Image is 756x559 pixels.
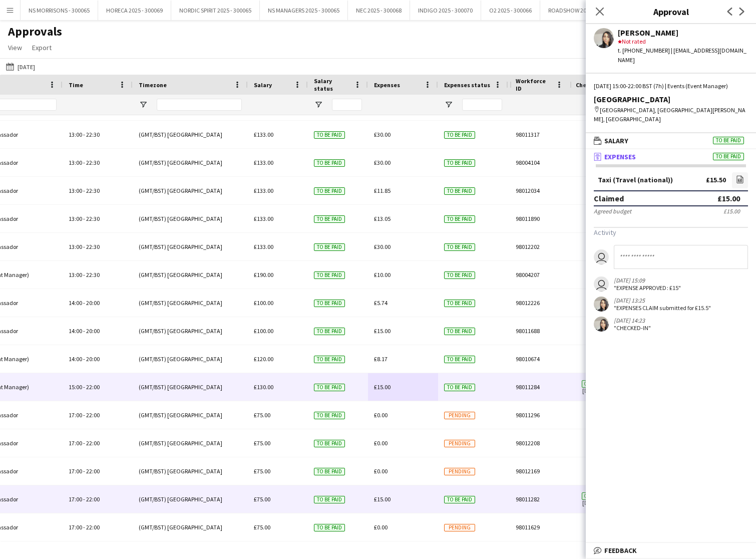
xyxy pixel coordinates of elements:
[133,233,248,260] div: (GMT/BST) [GEOGRAPHIC_DATA]
[348,1,410,20] button: NEC 2025 - 300068
[86,495,100,503] span: 22:00
[254,327,273,335] span: £100.00
[713,153,744,160] span: To be paid
[510,205,570,232] div: 98011890
[314,412,345,419] span: To be paid
[582,380,615,388] span: Checked-in
[510,373,570,401] div: 98011284
[133,149,248,176] div: (GMT/BST) [GEOGRAPHIC_DATA]
[576,81,600,89] span: Check-In
[374,411,388,419] span: £0.00
[83,271,85,278] span: -
[254,81,272,89] span: Salary
[374,215,391,222] span: £13.05
[444,384,475,391] span: To be paid
[69,187,82,194] span: 13:00
[481,1,540,20] button: O2 2025 - 300066
[614,276,681,284] div: [DATE] 15:09
[83,243,85,250] span: -
[86,467,100,475] span: 22:00
[69,411,82,419] span: 17:00
[28,41,56,54] a: Export
[444,468,475,475] span: Pending
[83,467,85,475] span: -
[614,284,681,292] div: "EXPENSE APPROVED: £15"
[510,317,570,345] div: 98011688
[86,383,100,391] span: 22:00
[510,345,570,373] div: 98010674
[444,131,475,139] span: To be paid
[86,327,100,335] span: 20:00
[314,328,345,335] span: To be paid
[133,485,248,513] div: (GMT/BST) [GEOGRAPHIC_DATA]
[332,99,362,111] input: Salary status Filter Input
[374,243,391,250] span: £30.00
[374,81,400,89] span: Expenses
[444,215,475,223] span: To be paid
[374,131,391,138] span: £30.00
[510,261,570,289] div: 98004207
[713,137,744,144] span: To be paid
[83,327,85,335] span: -
[133,317,248,345] div: (GMT/BST) [GEOGRAPHIC_DATA]
[374,467,388,475] span: £0.00
[462,99,502,111] input: Expenses status Filter Input
[86,411,100,419] span: 22:00
[576,373,621,401] span: [DATE] 14:23
[314,131,345,139] span: To be paid
[510,233,570,260] div: 98012202
[510,149,570,176] div: 98004104
[83,215,85,222] span: -
[594,276,609,292] app-user-avatar: Closer Payroll
[510,485,570,513] div: 98011282
[444,440,475,447] span: Pending
[374,355,388,363] span: £8.17
[604,546,637,555] span: Feedback
[83,187,85,194] span: -
[4,61,37,73] button: [DATE]
[69,383,82,391] span: 15:00
[586,5,756,18] h3: Approval
[133,177,248,204] div: (GMT/BST) [GEOGRAPHIC_DATA]
[510,177,570,204] div: 98012034
[69,523,82,531] span: 17:00
[139,100,148,109] button: Open Filter Menu
[374,271,391,278] span: £10.00
[86,187,100,194] span: 22:30
[254,523,270,531] span: £75.00
[374,299,388,307] span: £5.74
[374,523,388,531] span: £0.00
[586,164,756,345] div: ExpensesTo be paid
[444,412,475,419] span: Pending
[69,243,82,250] span: 13:00
[314,77,350,92] span: Salary status
[594,317,609,332] app-user-avatar: Latifa Begum
[444,243,475,251] span: To be paid
[69,131,82,138] span: 13:00
[510,289,570,317] div: 98012226
[69,215,82,222] span: 13:00
[69,327,82,335] span: 14:00
[157,99,242,111] input: Timezone Filter Input
[260,1,348,20] button: NS MANAGERS 2025 - 300065
[69,81,83,89] span: Time
[139,81,167,89] span: Timezone
[69,355,82,363] span: 14:00
[254,383,273,391] span: £130.00
[314,271,345,279] span: To be paid
[83,355,85,363] span: -
[86,355,100,363] span: 20:00
[133,289,248,317] div: (GMT/BST) [GEOGRAPHIC_DATA]
[444,159,475,167] span: To be paid
[314,215,345,223] span: To be paid
[717,193,740,203] div: £15.00
[86,131,100,138] span: 22:30
[83,411,85,419] span: -
[374,187,391,194] span: £11.85
[510,513,570,541] div: 98011629
[32,43,52,52] span: Export
[586,149,756,164] mat-expansion-panel-header: ExpensesTo be paid
[444,271,475,279] span: To be paid
[86,439,100,447] span: 22:00
[444,524,475,531] span: Pending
